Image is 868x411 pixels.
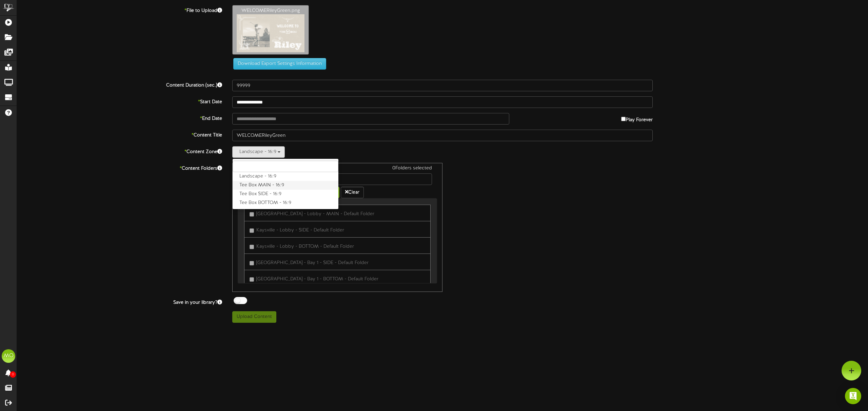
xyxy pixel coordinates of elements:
label: Tee Box SIDE - 16:9 [233,190,338,199]
label: Content Zone [12,146,227,155]
label: Save in your library? [12,297,227,306]
label: Start Date [12,96,227,106]
input: [GEOGRAPHIC_DATA] - Lobby - MAIN - Default Folder [250,212,254,217]
label: Landscape - 16:9 [233,172,338,181]
button: Landscape - 16:9 [232,146,285,158]
input: Kaysville - Lobby - SIDE - Default Folder [250,228,254,233]
label: File to Upload [12,5,227,14]
label: Tee Box MAIN - 16:9 [233,181,338,190]
label: Content Duration (sec.) [12,80,227,89]
div: MO [2,349,15,363]
ul: Landscape - 16:9 [232,158,339,209]
label: Play Forever [621,113,653,124]
button: Clear [341,187,364,198]
span: [GEOGRAPHIC_DATA] - Bay 1 - SIDE - Default Folder [256,260,369,265]
div: Open Intercom Messenger [845,388,861,404]
button: Download Export Settings Information [233,58,326,70]
input: Kaysville - Lobby - BOTTOM - Default Folder [250,245,254,249]
input: Title of this Content [232,130,653,141]
input: Play Forever [621,117,626,121]
label: End Date [12,113,227,122]
label: Content Title [12,130,227,139]
a: Download Export Settings Information [230,61,326,67]
label: Content Folders [12,163,227,172]
button: Upload Content [232,311,276,323]
span: 0 [10,371,16,378]
span: Kaysville - Lobby - BOTTOM - Default Folder [256,244,354,249]
span: [GEOGRAPHIC_DATA] - Bay 1 - BOTTOM - Default Folder [256,277,378,282]
span: [GEOGRAPHIC_DATA] - Lobby - MAIN - Default Folder [256,211,374,217]
input: [GEOGRAPHIC_DATA] - Bay 1 - BOTTOM - Default Folder [250,277,254,282]
label: Tee Box BOTTOM - 16:9 [233,199,338,207]
span: Kaysville - Lobby - SIDE - Default Folder [256,228,344,233]
input: [GEOGRAPHIC_DATA] - Bay 1 - SIDE - Default Folder [250,261,254,265]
